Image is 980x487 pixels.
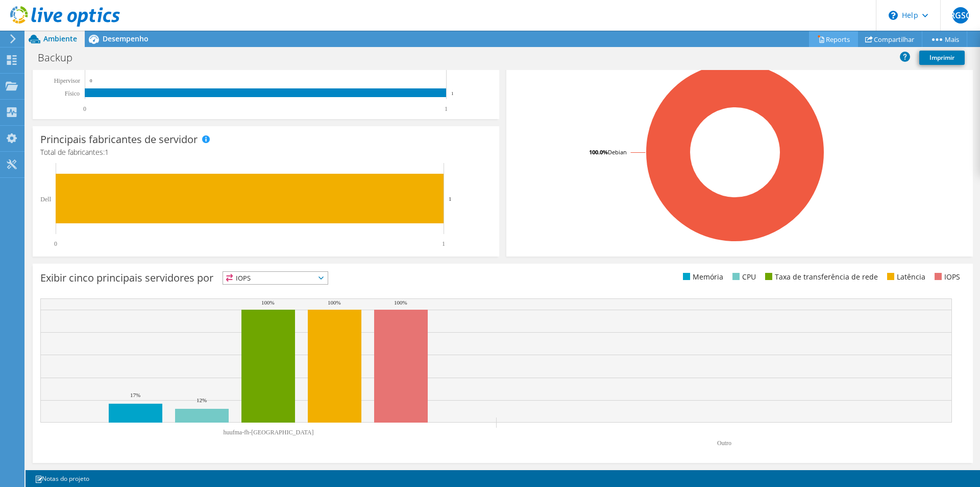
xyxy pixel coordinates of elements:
[33,52,88,63] h1: Backup
[40,134,198,145] h3: Principais fabricantes de servidor
[922,31,967,47] a: Mais
[857,31,922,47] a: Compartilhar
[65,90,80,97] tspan: Físico
[589,148,608,156] tspan: 100.0%
[223,272,328,284] span: IOPS
[328,299,341,306] text: 100%
[261,299,275,306] text: 100%
[919,51,965,65] a: Imprimir
[54,240,57,247] text: 0
[40,196,51,203] text: Dell
[394,299,407,306] text: 100%
[54,77,80,84] text: Hipervisor
[932,271,960,283] li: IOPS
[885,271,925,283] li: Latência
[442,240,445,247] text: 1
[197,397,207,403] text: 12%
[83,105,86,112] text: 0
[449,196,452,202] text: 1
[717,439,731,447] text: Outro
[105,147,109,157] span: 1
[608,148,627,156] tspan: Debian
[680,271,723,283] li: Memória
[763,271,878,283] li: Taxa de transferência de rede
[43,34,77,43] span: Ambiente
[130,392,140,398] text: 17%
[90,78,92,83] text: 0
[809,31,858,47] a: Reports
[889,11,898,20] svg: \n
[451,91,454,96] text: 1
[103,34,149,43] span: Desempenho
[40,147,492,158] h4: Total de fabricantes:
[952,7,969,24] span: RGSC
[28,472,96,485] a: Notas do projeto
[223,429,313,436] text: huufma-fh-[GEOGRAPHIC_DATA]
[730,271,756,283] li: CPU
[445,105,448,112] text: 1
